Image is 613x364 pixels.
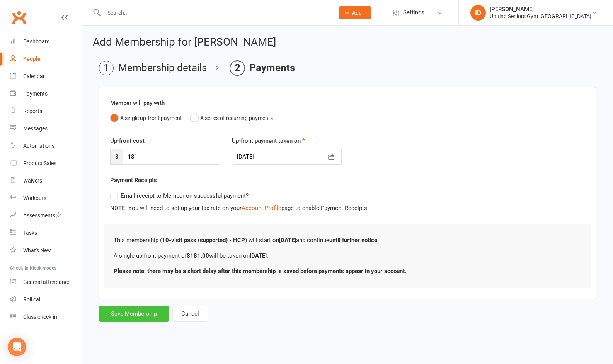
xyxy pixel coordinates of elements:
[10,103,82,120] a: Reports
[110,176,157,185] label: Payment Receipts
[23,160,56,166] div: Product Sales
[110,149,123,165] span: $
[352,10,362,16] span: Add
[23,314,57,320] div: Class check-in
[250,252,267,259] b: [DATE]
[470,5,486,21] div: ID
[93,36,602,48] h2: Add Membership for [PERSON_NAME]
[23,125,48,132] div: Messages
[10,68,82,85] a: Calendar
[172,306,208,322] button: Cancel
[23,108,42,114] div: Reports
[9,8,29,27] a: Clubworx
[110,136,145,145] label: Up-front cost
[490,13,591,20] div: Uniting Seniors Gym [GEOGRAPHIC_DATA]
[110,191,249,200] label: Email receipt to Member on successful payment?
[10,190,82,207] a: Workouts
[23,296,41,302] div: Roll call
[187,252,209,259] b: $181.00
[10,172,82,190] a: Waivers
[23,230,37,236] div: Tasks
[23,247,51,253] div: What's New
[23,212,61,219] div: Assessments
[23,91,48,97] div: Payments
[99,61,207,75] li: Membership details
[190,111,273,125] button: A series of recurring payments
[10,224,82,242] a: Tasks
[10,50,82,68] a: People
[10,33,82,50] a: Dashboard
[329,237,377,244] b: until further notice
[110,98,165,108] label: Member will pay with
[10,207,82,224] a: Assessments
[23,195,46,201] div: Workouts
[339,6,371,19] button: Add
[114,236,581,245] p: This membership ( ) will start on and continue .
[403,4,424,21] span: Settings
[242,205,281,212] a: Account Profile
[23,279,70,285] div: General attendance
[162,237,245,244] b: 10-visit pass (supported) - HCP
[23,38,50,44] div: Dashboard
[110,111,182,125] button: A single up-front payment
[8,338,26,356] div: Open Intercom Messenger
[10,242,82,259] a: What's New
[110,203,585,213] div: NOTE: You will need to set up your tax rate on your page to enable Payment Receipts.
[10,120,82,137] a: Messages
[23,56,41,62] div: People
[279,237,296,244] b: [DATE]
[10,308,82,326] a: Class kiosk mode
[10,137,82,155] a: Automations
[114,268,406,275] b: Please note: there may be a short delay after this membership is saved before payments appear in ...
[23,178,42,184] div: Waivers
[10,85,82,103] a: Payments
[10,155,82,172] a: Product Sales
[230,61,295,75] li: Payments
[114,251,581,260] p: A single up-front payment of will be taken on .
[23,73,45,79] div: Calendar
[99,306,169,322] button: Save Membership
[10,273,82,291] a: General attendance kiosk mode
[10,291,82,308] a: Roll call
[490,6,591,13] div: [PERSON_NAME]
[232,136,305,145] label: Up-front payment taken on
[23,143,54,149] div: Automations
[102,7,329,18] input: Search...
